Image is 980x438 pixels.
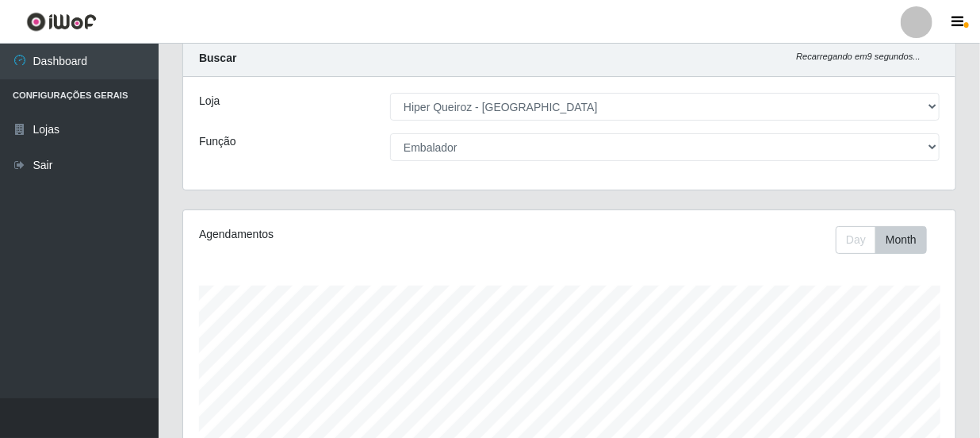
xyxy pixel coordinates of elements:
[26,12,97,32] img: CoreUI Logo
[199,52,236,64] strong: Buscar
[796,52,921,61] i: Recarregando em 9 segundos...
[836,226,940,254] div: Toolbar with button groups
[836,226,876,254] button: Day
[199,226,494,243] div: Agendamentos
[836,226,927,254] div: First group
[199,93,220,109] label: Loja
[199,133,236,150] label: Função
[875,226,927,254] button: Month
